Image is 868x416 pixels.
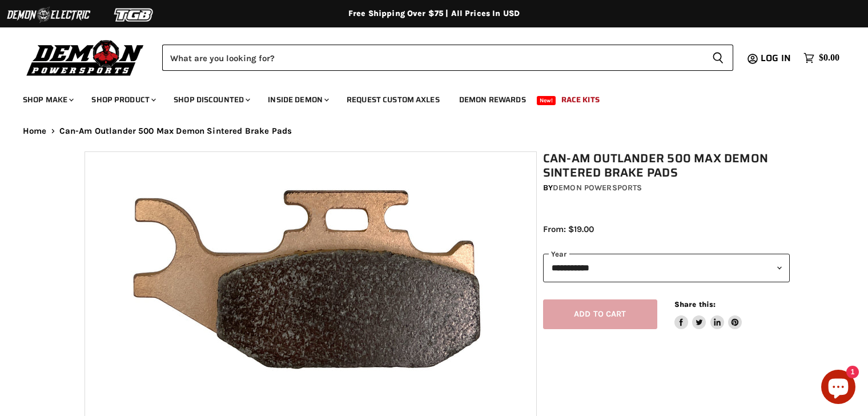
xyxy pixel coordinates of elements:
[674,299,742,330] aside: Share this:
[543,182,790,194] div: by
[761,51,791,65] span: Log in
[162,45,733,71] form: Product
[14,83,837,111] ul: Main menu
[14,88,81,111] a: Shop Make
[543,224,594,234] span: From: $19.00
[338,88,448,111] a: Request Custom Axles
[165,88,257,111] a: Shop Discounted
[451,88,535,111] a: Demon Rewards
[553,88,608,111] a: Race Kits
[162,45,703,71] input: Search
[756,53,798,63] a: Log in
[259,88,336,111] a: Inside Demon
[798,50,845,66] a: $0.00
[703,45,733,71] button: Search
[23,37,148,78] img: Demon Powersports
[819,53,839,63] span: $0.00
[59,126,292,136] span: Can-Am Outlander 500 Max Demon Sintered Brake Pads
[818,370,859,407] inbox-online-store-chat: Shopify online store chat
[91,4,177,26] img: TGB Logo 2
[6,4,91,26] img: Demon Electric Logo 2
[23,126,47,136] a: Home
[83,88,163,111] a: Shop Product
[543,151,790,180] h1: Can-Am Outlander 500 Max Demon Sintered Brake Pads
[537,96,556,105] span: New!
[674,300,716,309] span: Share this:
[553,183,642,193] a: Demon Powersports
[543,254,790,282] select: year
